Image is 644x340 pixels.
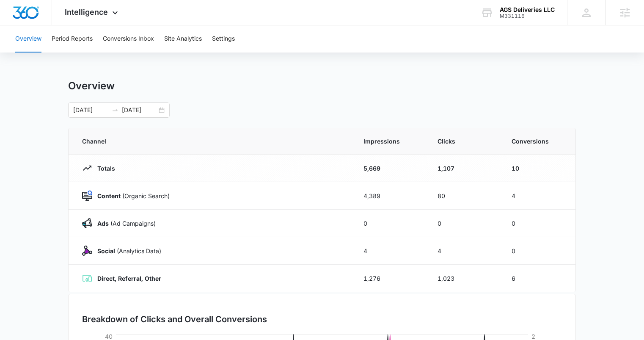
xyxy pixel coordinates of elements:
span: Conversions [512,137,562,146]
img: Content [82,191,92,201]
td: 4,389 [353,182,427,210]
input: End date [122,105,157,115]
td: 0 [353,210,427,237]
img: Social [82,246,92,256]
button: Period Reports [52,25,93,53]
div: account name [500,6,555,13]
td: 0 [501,210,575,237]
span: Impressions [363,137,417,146]
button: Settings [212,25,235,53]
h3: Breakdown of Clicks and Overall Conversions [82,313,267,326]
td: 5,669 [353,155,427,182]
strong: Content [97,192,121,199]
td: 1,107 [427,155,501,182]
p: (Ad Campaigns) [92,219,156,228]
strong: Social [97,247,115,254]
td: 0 [427,210,501,237]
td: 0 [501,237,575,265]
p: Totals [92,164,115,173]
tspan: 40 [105,333,113,340]
h1: Overview [68,80,115,92]
strong: Direct, Referral, Other [97,275,161,282]
p: (Analytics Data) [92,246,161,255]
div: account id [500,13,555,19]
span: swap-right [112,107,118,113]
tspan: 2 [531,333,535,340]
td: 6 [501,265,575,292]
button: Site Analytics [164,25,202,53]
td: 4 [353,237,427,265]
p: (Organic Search) [92,191,170,200]
td: 1,023 [427,265,501,292]
img: Ads [82,218,92,228]
td: 4 [427,237,501,265]
button: Overview [15,25,41,53]
input: Start date [73,105,108,115]
td: 4 [501,182,575,210]
span: Clicks [438,137,491,146]
span: to [112,107,118,113]
td: 80 [427,182,501,210]
span: Channel [82,137,343,146]
strong: Ads [97,220,109,227]
td: 10 [501,155,575,182]
button: Conversions Inbox [103,25,154,53]
span: Intelligence [65,8,108,17]
td: 1,276 [353,265,427,292]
